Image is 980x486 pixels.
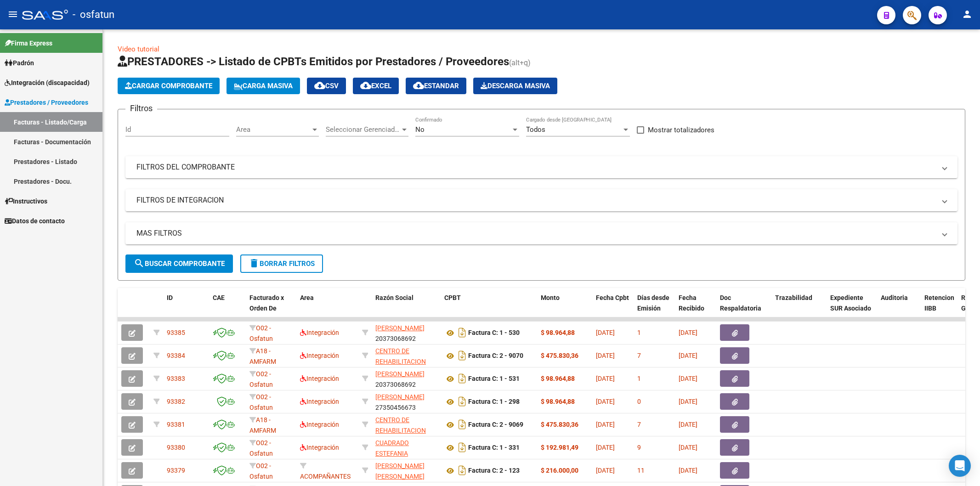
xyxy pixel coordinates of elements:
[375,347,438,386] span: CENTRO DE REHABILITACION INTERDISCIPLINARIO CERIN
[596,467,615,474] span: [DATE]
[375,324,425,332] span: [PERSON_NAME]
[213,294,225,301] span: CAE
[637,294,669,312] span: Días desde Emisión
[473,78,557,94] app-download-masive: Descarga masiva de comprobantes (adjuntos)
[375,323,437,342] div: 20373068692
[456,325,468,340] i: Descargar documento
[249,347,276,365] span: A18 - AMFARM
[468,329,520,337] strong: Factura C: 1 - 530
[679,467,697,474] span: [DATE]
[375,294,414,301] span: Razón Social
[456,371,468,386] i: Descargar documento
[456,440,468,455] i: Descargar documento
[300,421,339,428] span: Integración
[167,444,185,451] span: 93380
[353,78,399,94] button: EXCEL
[375,346,437,365] div: 30695784879
[592,288,634,328] datatable-header-cell: Fecha Cpbt
[679,398,697,405] span: [DATE]
[167,398,185,405] span: 93382
[675,288,716,328] datatable-header-cell: Fecha Recibido
[360,80,371,91] mat-icon: cloud_download
[375,392,437,411] div: 27350456673
[307,78,346,94] button: CSV
[716,288,771,328] datatable-header-cell: Doc Respaldatoria
[541,375,575,382] strong: $ 98.964,88
[441,288,537,328] datatable-header-cell: CPBT
[596,444,615,451] span: [DATE]
[125,222,957,244] mat-expansion-panel-header: MAS FILTROS
[637,352,641,359] span: 7
[771,288,827,328] datatable-header-cell: Trazabilidad
[881,294,908,301] span: Auditoria
[249,258,260,269] mat-icon: delete
[473,78,557,94] button: Descarga Masiva
[136,162,935,172] mat-panel-title: FILTROS DEL COMPROBANTE
[314,80,325,91] mat-icon: cloud_download
[372,288,441,328] datatable-header-cell: Razón Social
[300,329,339,336] span: Integración
[375,439,409,457] span: CUADRADO ESTEFANIA
[136,228,935,238] mat-panel-title: MAS FILTROS
[637,375,641,382] span: 1
[877,288,921,328] datatable-header-cell: Auditoria
[209,288,246,328] datatable-header-cell: CAE
[468,398,520,406] strong: Factura C: 1 - 298
[637,398,641,405] span: 0
[375,393,425,401] span: [PERSON_NAME]
[679,329,697,336] span: [DATE]
[596,352,615,359] span: [DATE]
[167,421,185,428] span: 93381
[249,324,273,353] span: O02 - Osfatun Propio
[118,78,220,94] button: Cargar Comprobante
[679,421,697,428] span: [DATE]
[136,195,935,205] mat-panel-title: FILTROS DE INTEGRACION
[468,444,520,452] strong: Factura C: 1 - 331
[679,444,697,451] span: [DATE]
[118,55,509,68] span: PRESTADORES -> Listado de CPBTs Emitidos por Prestadores / Proveedores
[468,352,523,360] strong: Factura C: 2 - 9070
[5,38,52,48] span: Firma Express
[634,288,675,328] datatable-header-cell: Días desde Emisión
[134,260,225,268] span: Buscar Comprobante
[375,370,425,378] span: [PERSON_NAME]
[227,78,300,94] button: Carga Masiva
[596,329,615,336] span: [DATE]
[5,58,34,68] span: Padrón
[300,352,339,359] span: Integración
[413,80,424,91] mat-icon: cloud_download
[541,294,560,301] span: Monto
[326,125,400,134] span: Seleccionar Gerenciador
[596,398,615,405] span: [DATE]
[360,82,391,90] span: EXCEL
[775,294,812,301] span: Trazabilidad
[249,370,273,399] span: O02 - Osfatun Propio
[167,375,185,382] span: 93383
[236,125,311,134] span: Area
[300,444,339,451] span: Integración
[240,254,323,273] button: Borrar Filtros
[134,258,145,269] mat-icon: search
[468,467,520,475] strong: Factura C: 2 - 123
[5,216,65,226] span: Datos de contacto
[167,329,185,336] span: 93385
[830,294,871,312] span: Expediente SUR Asociado
[456,394,468,409] i: Descargar documento
[249,260,315,268] span: Borrar Filtros
[596,375,615,382] span: [DATE]
[5,97,88,107] span: Prestadores / Proveedores
[249,439,273,468] span: O02 - Osfatun Propio
[73,5,114,25] span: - osfatun
[5,78,90,88] span: Integración (discapacidad)
[300,294,314,301] span: Area
[949,455,971,477] div: Open Intercom Messenger
[375,416,438,455] span: CENTRO DE REHABILITACION INTERDISCIPLINARIO CERIN
[406,78,466,94] button: Estandar
[300,398,339,405] span: Integración
[125,254,233,273] button: Buscar Comprobante
[637,421,641,428] span: 7
[314,82,339,90] span: CSV
[827,288,877,328] datatable-header-cell: Expediente SUR Asociado
[167,467,185,474] span: 93379
[125,82,212,90] span: Cargar Comprobante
